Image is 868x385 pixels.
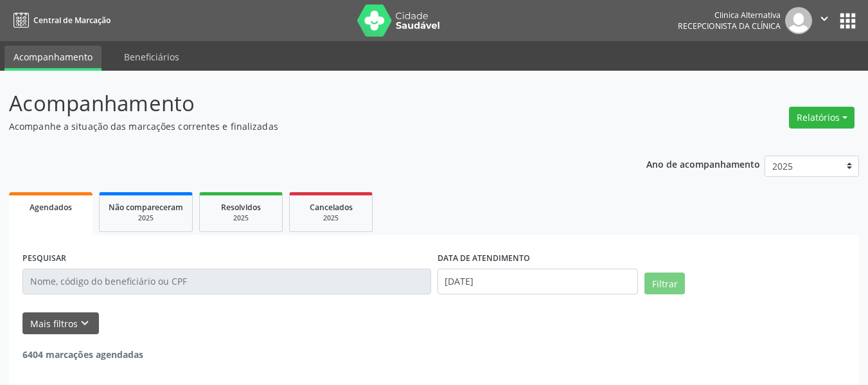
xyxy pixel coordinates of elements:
strong: 6404 marcações agendadas [22,348,143,361]
div: 2025 [209,213,273,223]
a: Beneficiários [115,46,188,68]
div: 2025 [299,213,363,223]
span: Cancelados [310,202,353,213]
span: Recepcionista da clínica [678,21,781,31]
a: Acompanhamento [4,46,102,71]
p: Ano de acompanhamento [646,156,760,172]
button: Relatórios [789,107,855,129]
input: Selecione um intervalo [438,269,639,294]
i: keyboard_arrow_down [78,316,92,330]
span: Não compareceram [109,202,183,213]
p: Acompanhamento [9,87,604,120]
label: DATA DE ATENDIMENTO [438,249,530,269]
p: Acompanhe a situação das marcações correntes e finalizadas [9,120,604,133]
span: Central de Marcação [33,15,111,26]
button: Filtrar [644,273,685,294]
div: Clinica Alternativa [678,10,781,21]
input: Nome, código do beneficiário ou CPF [22,269,431,294]
span: Resolvidos [221,202,261,213]
a: Central de Marcação [9,10,111,31]
img: img [785,7,812,34]
button:  [812,7,837,34]
button: apps [837,10,859,32]
span: Agendados [30,202,72,213]
label: PESQUISAR [22,249,66,269]
div: 2025 [109,213,183,223]
button: Mais filtroskeyboard_arrow_down [22,312,99,335]
i:  [817,12,831,26]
